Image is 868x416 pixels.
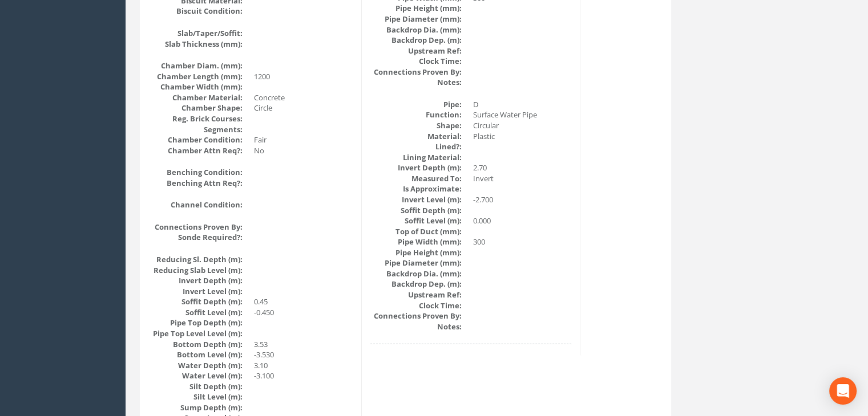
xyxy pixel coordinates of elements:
dt: Upstream Ref: [370,46,462,56]
dt: Slab/Taper/Soffit: [151,28,243,39]
dd: Plastic [473,131,572,142]
dd: Invert [473,173,572,184]
dt: Connections Proven By: [370,67,462,78]
dd: -2.700 [473,194,572,205]
dt: Measured To: [370,173,462,184]
dt: Lined?: [370,141,462,152]
dt: Sonde Required?: [151,232,243,243]
dt: Reducing Slab Level (m): [151,265,243,276]
dt: Pipe Top Level Level (m): [151,328,243,339]
dt: Invert Depth (m): [151,275,243,286]
dd: 300 [473,236,572,247]
dd: No [254,145,353,156]
dt: Invert Level (m): [151,286,243,297]
dd: -3.100 [254,370,353,381]
dt: Benching Attn Req?: [151,178,243,189]
dd: -3.530 [254,349,353,360]
dt: Biscuit Condition: [151,6,243,17]
dd: Surface Water Pipe [473,109,572,120]
dt: Lining Material: [370,152,462,163]
dt: Invert Level (m): [370,194,462,205]
dt: Connections Proven By: [151,222,243,233]
dt: Pipe Height (mm): [370,247,462,258]
dt: Notes: [370,77,462,88]
dd: D [473,99,572,110]
dt: Segments: [151,124,243,135]
dt: Silt Level (m): [151,391,243,402]
dd: Concrete [254,92,353,103]
dd: -0.450 [254,307,353,318]
dt: Chamber Length (mm): [151,71,243,82]
dt: Soffit Depth (m): [370,205,462,216]
dd: 3.10 [254,360,353,371]
dt: Pipe Height (mm): [370,3,462,14]
dt: Chamber Diam. (mm): [151,60,243,71]
dt: Pipe Top Depth (m): [151,317,243,328]
dt: Clock Time: [370,56,462,67]
dt: Sump Depth (m): [151,402,243,413]
dt: Shape: [370,120,462,131]
dt: Backdrop Dia. (mm): [370,268,462,279]
dt: Invert Depth (m): [370,162,462,173]
dd: 0.45 [254,296,353,307]
dt: Soffit Level (m): [370,215,462,226]
dt: Upstream Ref: [370,289,462,300]
dd: 0.000 [473,215,572,226]
div: Open Intercom Messenger [829,377,857,405]
dt: Chamber Shape: [151,103,243,113]
dt: Reg. Brick Courses: [151,113,243,124]
dd: Circular [473,120,572,131]
dt: Pipe Diameter (mm): [370,14,462,25]
dt: Is Approximate: [370,183,462,194]
dt: Notes: [370,321,462,332]
dt: Reducing Sl. Depth (m): [151,254,243,265]
dt: Function: [370,109,462,120]
dd: Fair [254,134,353,145]
dt: Backdrop Dep. (m): [370,35,462,46]
dt: Chamber Width (mm): [151,81,243,92]
dt: Top of Duct (mm): [370,226,462,237]
dd: Circle [254,103,353,113]
dt: Bottom Level (m): [151,349,243,360]
dt: Pipe Diameter (mm): [370,258,462,268]
dt: Water Depth (m): [151,360,243,371]
dt: Bottom Depth (m): [151,339,243,350]
dd: 2.70 [473,162,572,173]
dt: Clock Time: [370,300,462,311]
dt: Channel Condition: [151,199,243,210]
dt: Connections Proven By: [370,311,462,321]
dt: Pipe Width (mm): [370,236,462,247]
dt: Soffit Level (m): [151,307,243,318]
dt: Slab Thickness (mm): [151,39,243,50]
dt: Silt Depth (m): [151,381,243,392]
dt: Soffit Depth (m): [151,296,243,307]
dt: Chamber Condition: [151,134,243,145]
dt: Backdrop Dia. (mm): [370,25,462,35]
dt: Pipe: [370,99,462,110]
dd: 1200 [254,71,353,82]
dt: Benching Condition: [151,167,243,178]
dd: 3.53 [254,339,353,350]
dt: Water Level (m): [151,370,243,381]
dt: Chamber Material: [151,92,243,103]
dt: Material: [370,131,462,142]
dt: Backdrop Dep. (m): [370,279,462,289]
dt: Chamber Attn Req?: [151,145,243,156]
